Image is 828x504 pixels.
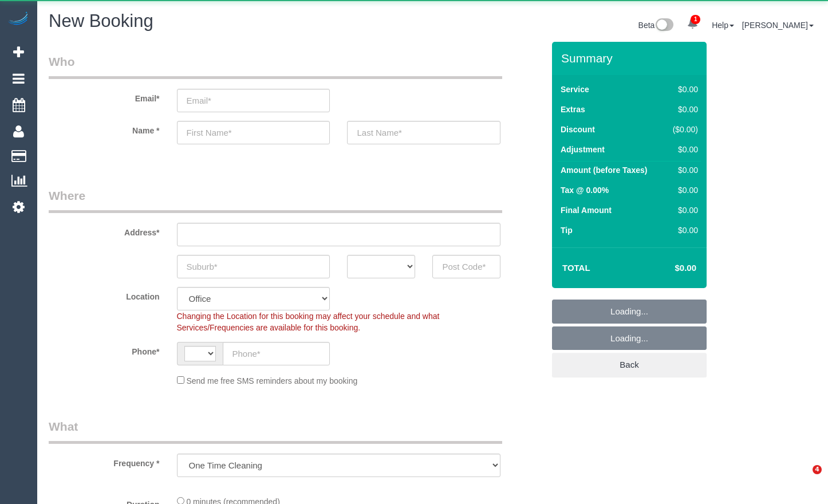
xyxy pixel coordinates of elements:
[432,255,500,278] input: Post Code*
[49,418,502,444] legend: What
[742,21,814,30] a: [PERSON_NAME]
[668,104,698,115] div: $0.00
[49,11,153,31] span: New Booking
[668,124,698,135] div: ($0.00)
[177,121,330,144] input: First Name*
[789,465,817,493] iframe: Intercom live chat
[561,144,605,155] label: Adjustment
[668,144,698,155] div: $0.00
[49,53,502,79] legend: Who
[561,184,609,196] label: Tax @ 0.00%
[40,287,168,302] label: Location
[40,342,168,357] label: Phone*
[40,223,168,238] label: Address*
[681,11,704,37] a: 1
[561,104,585,115] label: Extras
[691,15,700,24] span: 1
[654,18,673,33] img: New interface
[561,225,573,236] label: Tip
[712,21,734,30] a: Help
[49,187,502,213] legend: Where
[638,21,674,30] a: Beta
[668,164,698,176] div: $0.00
[561,52,701,65] h3: Summary
[668,204,698,216] div: $0.00
[561,84,589,95] label: Service
[177,312,440,332] span: Changing the Location for this booking may affect your schedule and what Services/Frequencies are...
[347,121,500,144] input: Last Name*
[561,164,647,176] label: Amount (before Taxes)
[177,255,330,278] input: Suburb*
[641,263,696,273] h4: $0.00
[552,353,707,377] a: Back
[186,376,357,385] span: Send me free SMS reminders about my booking
[561,204,612,216] label: Final Amount
[177,89,330,112] input: Email*
[668,84,698,95] div: $0.00
[40,454,168,469] label: Frequency *
[668,184,698,196] div: $0.00
[813,465,822,474] span: 4
[7,11,30,27] img: Automaid Logo
[668,225,698,236] div: $0.00
[40,121,168,136] label: Name *
[40,89,168,104] label: Email*
[223,342,330,365] input: Phone*
[561,124,595,135] label: Discount
[562,263,590,273] strong: Total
